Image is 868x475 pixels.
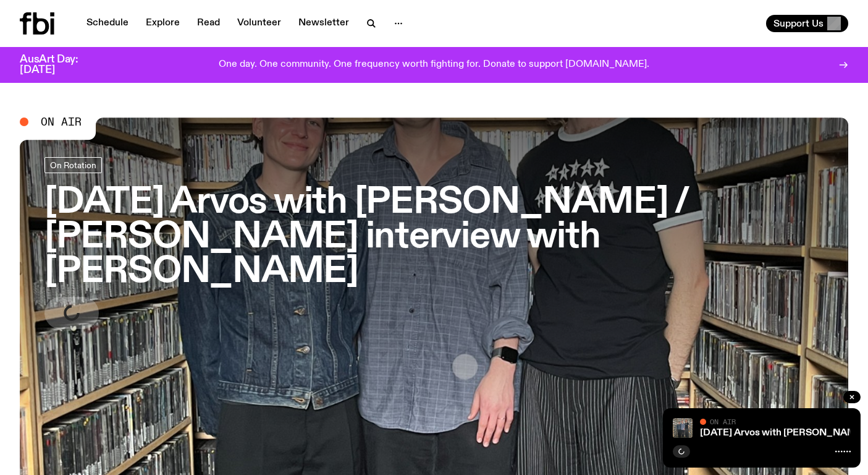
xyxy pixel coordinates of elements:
a: Schedule [79,15,136,32]
a: Read [190,15,227,32]
p: One day. One community. One frequency worth fighting for. Donate to support [DOMAIN_NAME]. [219,59,649,71]
span: On Air [41,116,82,127]
button: Support Us [766,15,848,32]
a: Explore [138,15,187,32]
h3: [DATE] Arvos with [PERSON_NAME] / [PERSON_NAME] interview with [PERSON_NAME] [44,186,824,289]
span: On Air [710,417,736,426]
span: Support Us [773,18,824,29]
a: Volunteer [230,15,289,32]
a: On Rotation [44,157,102,173]
a: [DATE] Arvos with [PERSON_NAME] / [PERSON_NAME] interview with [PERSON_NAME] [44,157,824,328]
h3: AusArt Day: [DATE] [20,54,99,75]
span: On Rotation [50,160,96,169]
a: Newsletter [291,15,356,32]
